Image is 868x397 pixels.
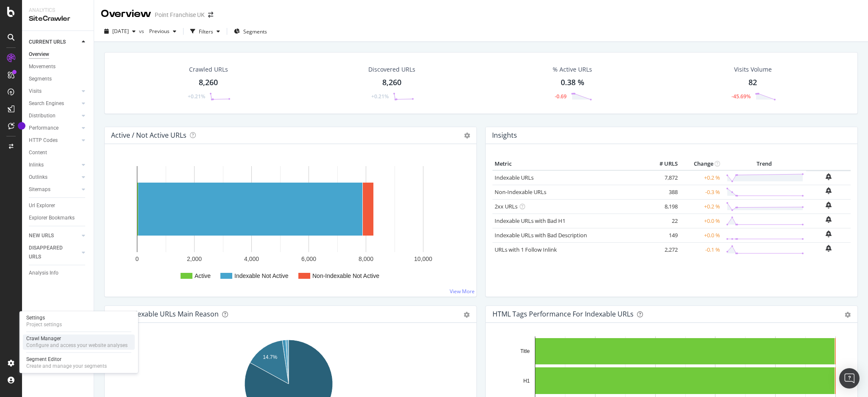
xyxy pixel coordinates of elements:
span: Segments [243,28,267,35]
div: Performance [29,124,58,133]
div: gear [845,312,851,318]
a: Indexable URLs with Bad H1 [495,217,565,225]
div: Discovered URLs [368,65,415,74]
div: Segment Editor [26,356,107,363]
h4: Insights [492,130,517,141]
text: 10,000 [414,255,432,262]
a: CURRENT URLS [29,38,79,47]
div: Url Explorer [29,201,55,210]
a: Outlinks [29,173,79,182]
div: 8,260 [199,77,218,88]
td: +0.2 % [680,199,722,214]
div: Settings [26,314,62,321]
a: Indexable URLs [495,174,534,181]
div: DISAPPEARED URLS [29,244,72,261]
div: Crawl Manager [26,335,128,342]
td: 7,872 [646,170,680,185]
div: Crawled URLs [189,65,228,74]
div: Filters [199,28,213,35]
a: Overview [29,50,88,59]
div: bell-plus [826,202,832,208]
a: NEW URLS [29,231,79,240]
text: 8,000 [359,255,373,262]
a: View More [450,288,475,295]
div: % Active URLs [553,65,592,74]
div: +0.21% [188,93,205,100]
th: Metric [492,158,646,170]
text: Title [520,348,530,354]
span: vs [139,28,146,35]
i: Options [464,133,470,139]
text: H1 [523,378,530,384]
a: Content [29,148,88,157]
text: 4,000 [244,255,259,262]
a: Inlinks [29,161,79,169]
div: Overview [29,50,49,59]
th: # URLS [646,158,680,170]
div: Analytics [29,7,87,14]
div: Segments [29,75,52,83]
a: Performance [29,124,79,133]
a: Segments [29,75,88,83]
svg: A chart. [111,158,470,290]
div: Visits Volume [734,65,772,74]
a: Url Explorer [29,201,88,210]
td: +0.0 % [680,228,722,242]
div: 82 [748,77,757,88]
div: CURRENT URLS [29,38,66,47]
div: Visits [29,87,42,96]
a: Distribution [29,111,79,120]
h4: Active / Not Active URLs [111,130,186,141]
div: NEW URLS [29,231,54,240]
div: Tooltip anchor [18,122,25,130]
button: Filters [187,25,223,38]
span: Previous [146,28,170,35]
td: 8,198 [646,199,680,214]
button: [DATE] [101,25,139,38]
td: -0.3 % [680,185,722,199]
div: Distribution [29,111,56,120]
a: Non-Indexable URLs [495,188,546,196]
th: Change [680,158,722,170]
text: Indexable Not Active [234,272,289,279]
div: 0.38 % [561,77,584,88]
a: Explorer Bookmarks [29,214,88,222]
span: 2025 Aug. 27th [112,28,129,35]
a: DISAPPEARED URLS [29,244,79,261]
td: 388 [646,185,680,199]
div: HTML Tags Performance for Indexable URLs [492,310,634,318]
a: Segment EditorCreate and manage your segments [23,355,135,370]
td: 2,272 [646,242,680,257]
td: 149 [646,228,680,242]
text: 6,000 [301,255,316,262]
div: bell-plus [826,187,832,194]
div: Analysis Info [29,269,58,278]
td: +0.2 % [680,170,722,185]
div: Explorer Bookmarks [29,214,75,222]
text: 0 [136,255,139,262]
div: SiteCrawler [29,14,87,24]
a: Movements [29,62,88,71]
div: +0.21% [371,93,389,100]
a: 2xx URLs [495,203,517,210]
div: Inlinks [29,161,44,169]
td: 22 [646,214,680,228]
a: Search Engines [29,99,79,108]
text: 2,000 [187,255,202,262]
button: Segments [231,25,270,38]
a: Crawl ManagerConfigure and access your website analyses [23,334,135,350]
button: Previous [146,25,180,38]
td: -0.1 % [680,242,722,257]
div: Sitemaps [29,185,50,194]
div: arrow-right-arrow-left [208,12,213,18]
div: Search Engines [29,99,64,108]
a: Analysis Info [29,269,88,278]
div: bell-plus [826,173,832,180]
div: -45.69% [732,93,751,100]
div: Point Franchise UK [155,11,205,19]
a: HTTP Codes [29,136,79,145]
a: Indexable URLs with Bad Description [495,231,587,239]
div: HTTP Codes [29,136,58,145]
div: Content [29,148,47,157]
